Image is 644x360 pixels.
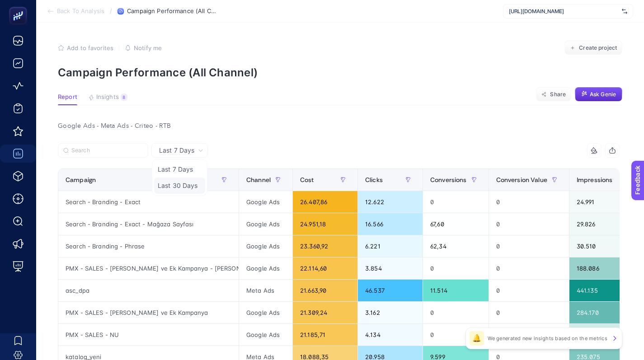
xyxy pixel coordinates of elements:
[489,280,569,301] div: 0
[430,176,467,183] span: Conversions
[5,3,34,10] span: Feedback
[423,235,489,257] div: 62,34
[579,44,617,51] span: Create project
[58,213,239,235] div: Search - Branding - Exact - Mağaza Sayfası
[239,324,292,346] div: Google Ads
[127,8,217,15] span: Campaign Performance (All Channel)
[58,280,239,301] div: asc_dpa
[423,280,489,301] div: 11.514
[358,324,423,346] div: 4.134
[293,213,357,235] div: 24.951,18
[423,302,489,323] div: 0
[470,331,484,346] div: 🔔
[590,91,616,98] span: Ask Genie
[58,235,239,257] div: Search - Branding - Phrase
[239,302,292,323] div: Google Ads
[564,41,622,55] button: Create project
[536,87,571,102] button: Share
[358,280,423,301] div: 46.537
[488,335,607,342] p: We generated new insights based on the metrics
[423,213,489,235] div: 67,60
[569,213,639,235] div: 29.826
[239,191,292,213] div: Google Ads
[293,302,357,323] div: 21.309,24
[246,176,271,183] span: Channel
[569,302,639,323] div: 284.170
[569,235,639,257] div: 30.510
[509,8,618,15] span: [URL][DOMAIN_NAME]
[239,213,292,235] div: Google Ads
[121,94,127,101] div: 8
[71,147,143,154] input: Search
[66,176,96,183] span: Campaign
[57,8,104,15] span: Back To Analysis
[58,44,113,51] button: Add to favorites
[489,213,569,235] div: 0
[577,176,613,183] span: Impressions
[569,191,639,213] div: 24.991
[300,176,314,183] span: Cost
[58,66,622,79] p: Campaign Performance (All Channel)
[154,178,205,194] li: Last 30 Days
[489,302,569,323] div: 0
[569,257,639,279] div: 188.086
[293,235,357,257] div: 23.360,92
[358,191,423,213] div: 12.622
[550,91,566,98] span: Share
[239,280,292,301] div: Meta Ads
[489,191,569,213] div: 0
[423,324,489,346] div: 0
[622,7,627,16] img: svg%3e
[575,87,622,102] button: Ask Genie
[358,302,423,323] div: 3.162
[358,257,423,279] div: 3.854
[496,176,547,183] span: Conversion Value
[51,120,627,132] div: Google Ads - Meta Ads - Criteo - RTB
[423,191,489,213] div: 0
[239,257,292,279] div: Google Ads
[58,257,239,279] div: PMX - SALES - [PERSON_NAME] ve Ek Kampanya - [PERSON_NAME]
[569,324,639,346] div: 86.305
[58,324,239,346] div: PMX - SALES - NU
[293,280,357,301] div: 21.663,90
[293,257,357,279] div: 22.114,60
[110,7,112,14] span: /
[489,257,569,279] div: 0
[67,44,113,51] span: Add to favorites
[239,235,292,257] div: Google Ads
[365,176,383,183] span: Clicks
[358,213,423,235] div: 16.566
[125,44,162,51] button: Notify me
[58,302,239,323] div: PMX - SALES - [PERSON_NAME] ve Ek Kampanya
[423,257,489,279] div: 0
[489,235,569,257] div: 0
[58,191,239,213] div: Search - Branding - Exact
[134,44,162,51] span: Notify me
[58,94,77,101] span: Report
[489,324,569,346] div: 0
[293,324,357,346] div: 21.185,71
[159,146,194,155] span: Last 7 Days
[358,235,423,257] div: 6.221
[293,191,357,213] div: 26.407,86
[154,161,205,178] li: Last 7 Days
[96,94,119,101] span: Insights
[569,280,639,301] div: 441.135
